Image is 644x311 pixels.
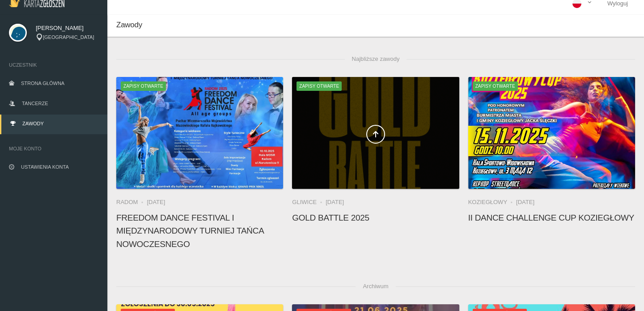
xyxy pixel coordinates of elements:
span: Zawody [116,21,142,29]
li: Koziegłowy [468,198,516,207]
span: Strona główna [21,81,64,86]
li: [DATE] [516,198,534,207]
span: Najbliższe zawody [345,50,407,68]
span: Tancerze [22,101,48,106]
img: svg [9,24,27,42]
h4: II Dance Challenge Cup KOZIEGŁOWY [468,211,635,224]
span: [PERSON_NAME] [36,24,98,33]
img: FREEDOM DANCE FESTIVAL I Międzynarodowy Turniej Tańca Nowoczesnego [116,77,283,189]
li: [DATE] [147,198,165,207]
span: Moje konto [9,144,98,153]
span: Archiwum [356,277,395,295]
a: Gold Battle 2025Zapisy otwarte [292,77,459,189]
span: Zapisy otwarte [473,81,518,90]
a: II Dance Challenge Cup KOZIEGŁOWYZapisy otwarte [468,77,635,189]
li: Gliwice [292,198,326,207]
span: Zawody [22,121,44,126]
li: Radom [116,198,147,207]
li: [DATE] [326,198,344,207]
span: Zapisy otwarte [297,81,342,90]
img: II Dance Challenge Cup KOZIEGŁOWY [468,77,635,189]
div: [GEOGRAPHIC_DATA] [36,34,98,41]
h4: FREEDOM DANCE FESTIVAL I Międzynarodowy Turniej Tańca Nowoczesnego [116,211,283,251]
span: Ustawienia konta [21,164,69,170]
a: FREEDOM DANCE FESTIVAL I Międzynarodowy Turniej Tańca NowoczesnegoZapisy otwarte [116,77,283,189]
span: Uczestnik [9,60,98,69]
span: Zapisy otwarte [121,81,166,90]
h4: Gold Battle 2025 [292,211,459,224]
